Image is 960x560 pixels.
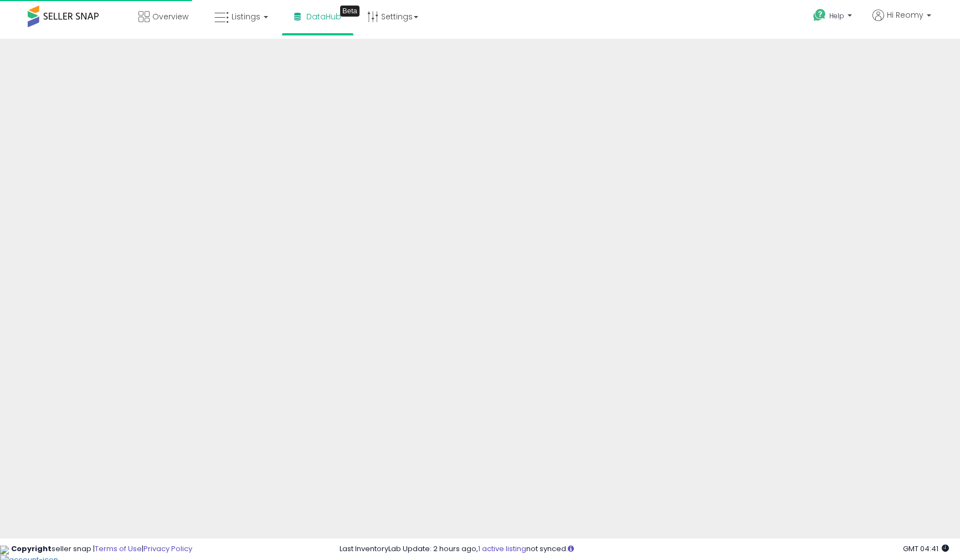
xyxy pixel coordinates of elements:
[813,8,826,22] i: Get Help
[829,11,844,20] span: Help
[232,11,260,22] span: Listings
[887,9,923,20] span: Hi Reomy
[306,11,341,22] span: DataHub
[340,6,360,17] div: Tooltip anchor
[152,11,188,22] span: Overview
[872,9,931,34] a: Hi Reomy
